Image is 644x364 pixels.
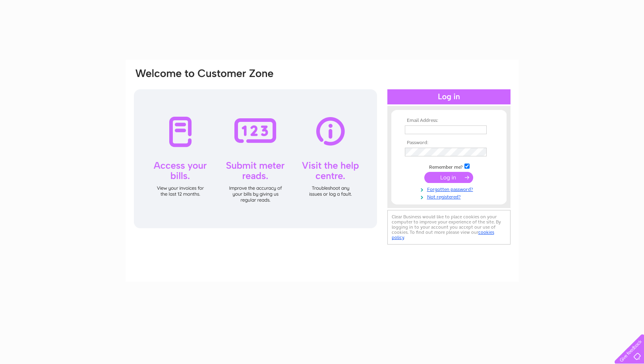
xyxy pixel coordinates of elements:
[405,185,495,193] a: Forgotten password?
[403,140,495,146] th: Password:
[392,229,494,240] a: cookies policy
[405,193,495,200] a: Not registered?
[424,172,473,183] input: Submit
[403,118,495,123] th: Email Address:
[387,210,511,245] div: Clear Business would like to place cookies on your computer to improve your experience of the sit...
[403,162,495,170] td: Remember me?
